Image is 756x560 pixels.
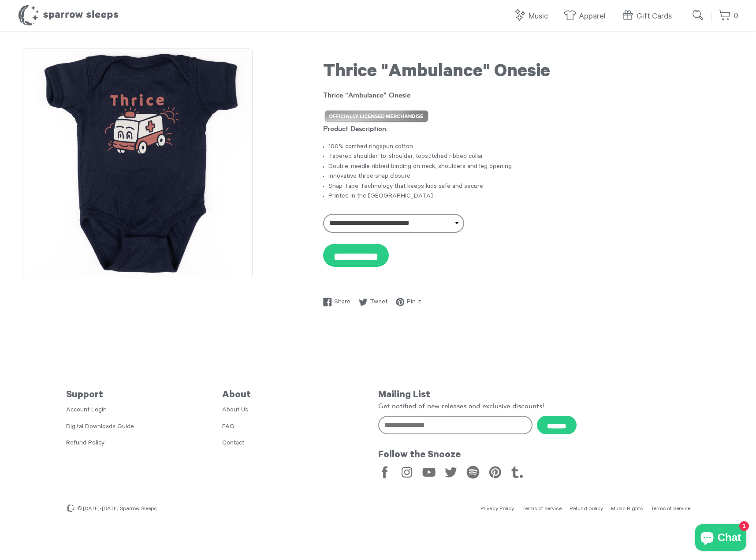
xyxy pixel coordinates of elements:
img: Thrice "Ambulance" Onesie [23,49,253,278]
h5: Follow the Snooze [378,450,690,461]
a: Tumblr [510,466,524,479]
li: Snap Tape Technology that keeps kids safe and secure [328,182,733,192]
a: Gift Cards [621,7,676,26]
span: © [DATE]-[DATE] Sparrow Sleeps [77,506,156,512]
a: Terms of Service [522,506,562,512]
a: Digital Downloads Guide [66,424,134,431]
a: About Us [222,407,248,414]
li: Innovative three snap closure [328,172,733,182]
a: Apparel [563,7,610,26]
a: Music [513,7,552,26]
span: Tweet [370,298,387,307]
li: Tapered shoulder-to-shoulder, topstitched ribbed collar [328,152,733,162]
a: 0 [718,7,738,26]
a: Terms of Service [651,506,690,512]
h5: Mailing List [378,390,690,401]
a: Music Rights [611,506,643,512]
li: Printed in the [GEOGRAPHIC_DATA] [328,192,733,202]
a: Privacy Policy [480,506,514,512]
a: Contact [222,440,244,447]
p: Get notified of new releases and exclusive discounts! [378,401,690,411]
h5: About [222,390,378,401]
strong: Thrice "Ambulance" Onesie [323,91,410,99]
a: Instagram [400,466,413,479]
strong: Product Description: [323,125,388,132]
span: Share [334,298,350,307]
span: Pin it [407,298,421,307]
input: Submit [689,6,707,24]
a: YouTube [422,466,436,479]
h1: Sparrow Sleeps [18,4,119,26]
a: Refund Policy [66,440,104,447]
h1: Thrice "Ambulance" Onesie [323,62,733,84]
inbox-online-store-chat: Shopify online store chat [693,524,749,553]
a: FAQ [222,424,235,431]
a: Twitter [444,466,458,479]
h5: Support [66,390,222,401]
li: Double-needle ribbed binding on neck, shoulders and leg opening [328,162,733,172]
a: Pinterest [488,466,502,479]
li: 100% combed ringspun cotton [328,142,733,152]
a: Facebook [378,466,391,479]
a: Refund policy [570,506,603,512]
a: Account Login [66,407,107,414]
a: Spotify [466,466,480,479]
